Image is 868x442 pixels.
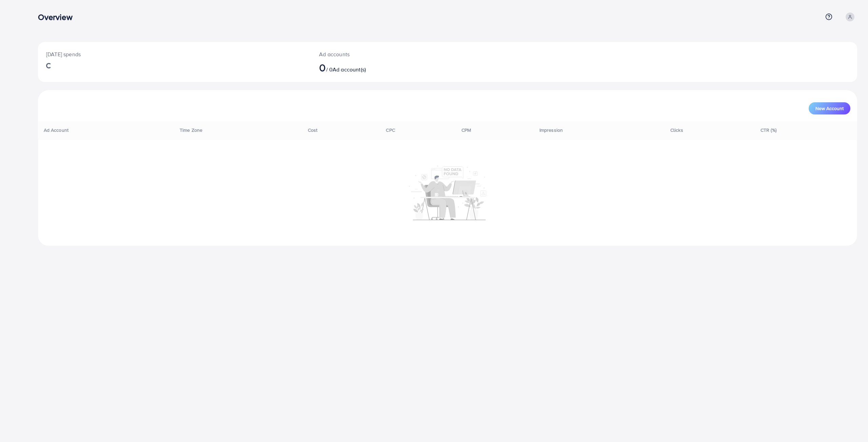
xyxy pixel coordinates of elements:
h2: / 0 [319,61,508,74]
span: New Account [815,106,844,111]
span: Ad account(s) [333,66,366,73]
p: [DATE] spends [46,50,303,58]
h3: Overview [38,12,78,22]
button: New Account [809,102,850,114]
p: Ad accounts [319,50,508,58]
span: 0 [319,60,326,75]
